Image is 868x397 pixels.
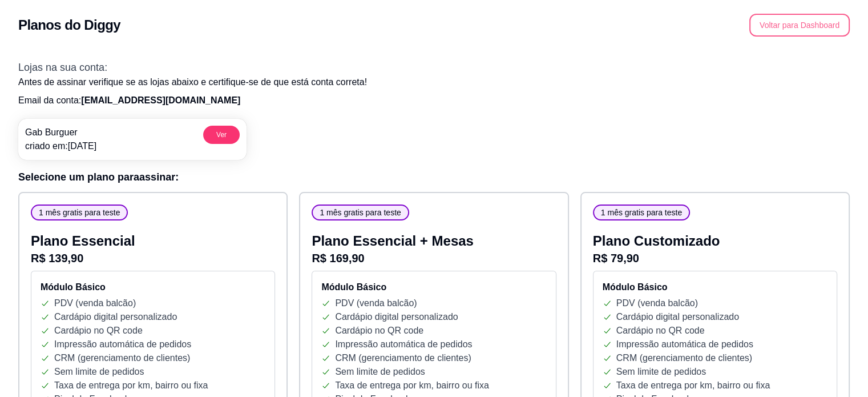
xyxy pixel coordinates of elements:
p: PDV (venda balcão) [54,296,136,310]
button: Ver [203,126,240,144]
p: Cardápio no QR code [616,324,705,338]
p: Plano Essencial + Mesas [312,232,556,250]
span: [EMAIL_ADDRESS][DOMAIN_NAME] [81,95,240,105]
p: Taxa de entrega por km, bairro ou fixa [54,379,208,392]
p: Impressão automática de pedidos [54,338,191,351]
p: Taxa de entrega por km, bairro ou fixa [616,379,770,392]
p: PDV (venda balcão) [616,296,698,310]
h2: Planos do Diggy [18,16,120,34]
p: Antes de assinar verifique se as lojas abaixo e certifique-se de que está conta correta! [18,75,850,89]
p: Cardápio digital personalizado [335,310,458,324]
p: Plano Essencial [31,232,275,250]
p: Cardápio no QR code [335,324,423,338]
p: Cardápio no QR code [54,324,143,338]
button: Voltar para Dashboard [749,14,850,37]
h3: Lojas na sua conta: [18,59,850,75]
p: Impressão automática de pedidos [335,338,472,351]
p: Email da conta: [18,94,850,107]
span: 1 mês gratis para teste [596,207,687,218]
span: 1 mês gratis para teste [34,207,124,218]
p: R$ 169,90 [312,250,556,266]
p: CRM (gerenciamento de clientes) [54,351,190,365]
h4: Módulo Básico [41,280,265,294]
p: Sem limite de pedidos [616,365,706,379]
p: CRM (gerenciamento de clientes) [616,351,752,365]
p: Cardápio digital personalizado [54,310,177,324]
a: Gab Burguercriado em:[DATE]Ver [18,119,247,160]
p: Sem limite de pedidos [54,365,144,379]
p: Sem limite de pedidos [335,365,425,379]
a: Voltar para Dashboard [749,20,850,30]
p: CRM (gerenciamento de clientes) [335,351,471,365]
h3: Selecione um plano para assinar : [18,169,850,185]
p: criado em: [DATE] [25,139,96,153]
h4: Módulo Básico [321,280,546,294]
h4: Módulo Básico [603,280,827,294]
p: Gab Burguer [25,126,96,139]
p: Plano Customizado [593,232,837,250]
p: PDV (venda balcão) [335,296,417,310]
span: 1 mês gratis para teste [315,207,405,218]
p: Cardápio digital personalizado [616,310,739,324]
p: Impressão automática de pedidos [616,338,753,351]
p: R$ 139,90 [31,250,275,266]
p: Taxa de entrega por km, bairro ou fixa [335,379,488,392]
p: R$ 79,90 [593,250,837,266]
